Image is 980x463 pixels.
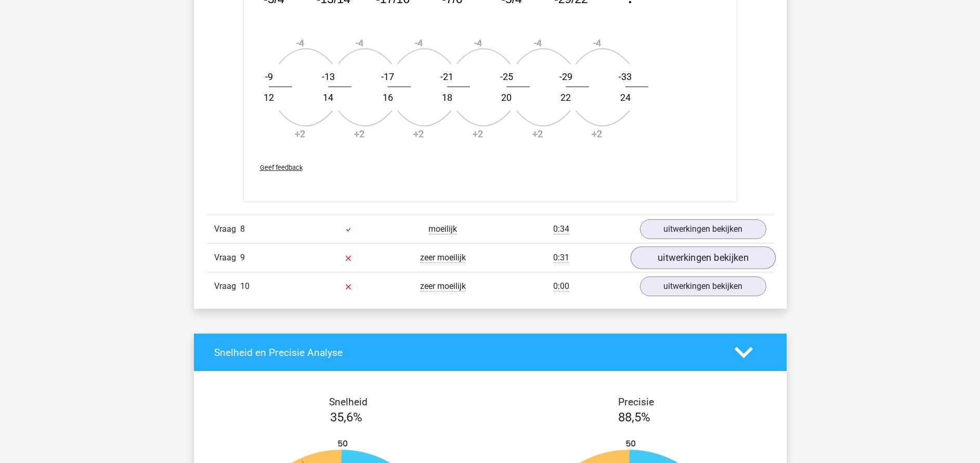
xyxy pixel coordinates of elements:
text: -21 [440,71,453,82]
text: -4 [414,37,422,48]
text: 18 [441,92,452,103]
span: 0:34 [553,224,569,234]
text: +2 [592,128,602,139]
span: 35,6% [330,410,362,425]
a: uitwerkingen bekijken [640,276,766,296]
text: 20 [501,92,512,103]
span: moeilijk [428,224,457,234]
text: -4 [593,37,600,48]
text: +2 [354,128,364,139]
text: 22 [560,92,571,103]
text: 16 [382,92,393,103]
span: 88,5% [618,410,650,425]
text: -17 [381,71,394,82]
text: +2 [532,128,543,139]
span: Vraag [214,252,240,264]
text: -4 [296,37,304,48]
h4: Snelheid en Precisie Analyse [214,347,719,359]
span: Vraag [214,280,240,293]
span: zeer moeilijk [420,281,466,292]
text: +2 [413,128,424,139]
span: 9 [240,253,245,262]
text: -13 [321,71,334,82]
text: 12 [264,92,274,103]
text: -29 [559,71,572,82]
text: -4 [474,37,481,48]
text: -33 [619,71,632,82]
a: uitwerkingen bekijken [630,246,775,269]
text: +2 [295,128,305,139]
text: 24 [620,92,630,103]
text: -25 [500,71,513,82]
span: 8 [240,224,245,234]
span: Vraag [214,223,240,235]
h4: Snelheid [214,396,482,408]
span: zeer moeilijk [420,253,466,263]
h4: Precisie [502,396,770,408]
text: +2 [473,128,483,139]
text: -4 [355,37,363,48]
span: 0:31 [553,253,569,263]
span: Geef feedback [260,164,303,171]
text: 14 [323,92,333,103]
span: 0:00 [553,281,569,292]
span: 10 [240,281,250,291]
text: -4 [533,37,541,48]
a: uitwerkingen bekijken [640,219,766,239]
text: -9 [265,71,272,82]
